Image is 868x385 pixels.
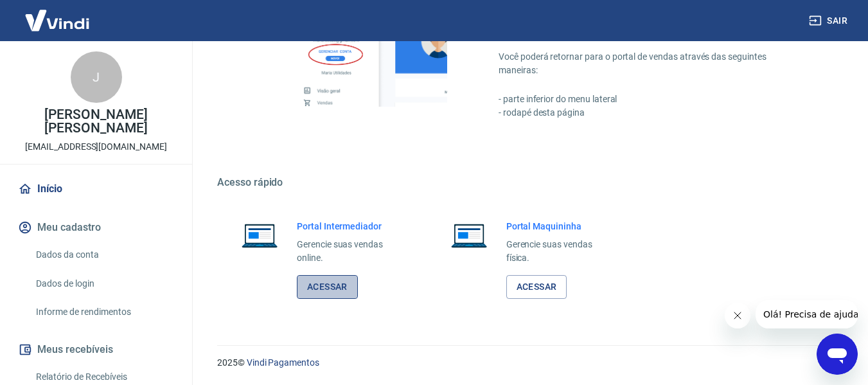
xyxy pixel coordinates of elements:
[31,271,177,297] a: Dados de login
[15,336,177,364] button: Meus recebíveis
[725,303,750,328] iframe: Fechar mensagem
[506,220,613,233] h6: Portal Maquininha
[15,175,177,203] a: Início
[10,108,182,135] p: [PERSON_NAME] [PERSON_NAME]
[756,300,858,328] iframe: Mensagem da empresa
[297,275,358,299] a: Acessar
[506,275,567,299] a: Acessar
[817,334,858,375] iframe: Botão para abrir a janela de mensagens
[499,50,806,77] p: Você poderá retornar para o portal de vendas através das seguintes maneiras:
[15,1,99,40] img: Vindi
[233,220,287,251] img: Imagem de um notebook aberto
[506,238,613,265] p: Gerencie suas vendas física.
[499,106,806,120] p: - rodapé desta página
[31,299,177,325] a: Informe de rendimentos
[806,9,853,33] button: Sair
[71,51,122,103] div: J
[31,242,177,268] a: Dados da conta
[247,357,319,368] a: Vindi Pagamentos
[8,9,108,19] span: Olá! Precisa de ajuda?
[217,356,837,370] p: 2025 ©
[297,220,403,233] h6: Portal Intermediador
[297,238,403,265] p: Gerencie suas vendas online.
[25,140,167,154] p: [EMAIL_ADDRESS][DOMAIN_NAME]
[442,220,496,251] img: Imagem de um notebook aberto
[217,176,837,189] h5: Acesso rápido
[15,213,177,242] button: Meu cadastro
[499,93,806,106] p: - parte inferior do menu lateral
